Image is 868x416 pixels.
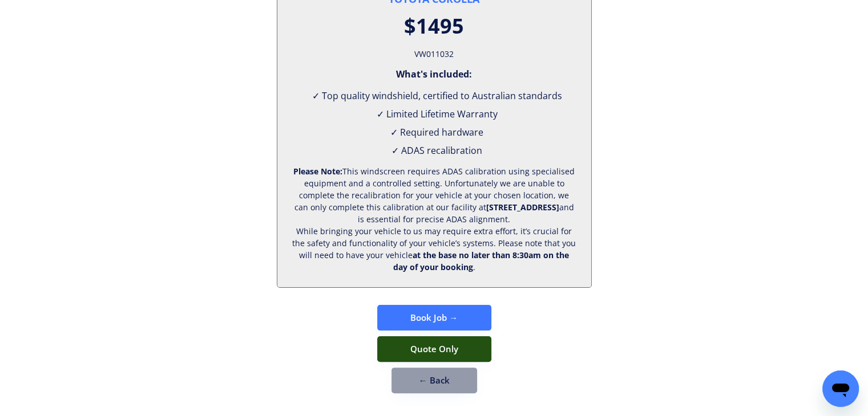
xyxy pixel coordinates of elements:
[393,250,572,272] strong: at the base no later than 8:30am on the day of your booking
[377,305,491,331] button: Book Job →
[414,46,454,62] div: VW011032
[292,165,577,273] div: This windscreen requires ADAS calibration using specialised equipment and a controlled setting. U...
[396,68,472,80] div: What's included:
[293,166,342,177] strong: Please Note:
[486,202,559,213] strong: [STREET_ADDRESS]
[377,336,491,362] button: Quote Only
[391,368,477,393] button: ← Back
[404,12,464,40] div: $1495
[822,370,859,407] iframe: Button to launch messaging window
[292,87,577,160] div: ✓ Top quality windshield, certified to Australian standards ✓ Limited Lifetime Warranty ✓ Require...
